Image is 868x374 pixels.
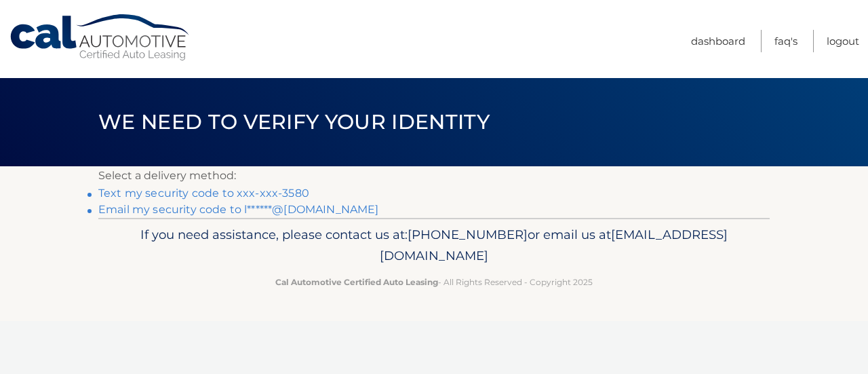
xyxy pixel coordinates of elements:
[275,277,438,287] strong: Cal Automotive Certified Auto Leasing
[107,224,761,267] p: If you need assistance, please contact us at: or email us at
[827,30,859,52] a: Logout
[98,166,770,185] p: Select a delivery method:
[691,30,745,52] a: Dashboard
[98,187,309,200] a: Text my security code to xxx-xxx-3580
[774,30,797,52] a: FAQ's
[9,14,192,62] a: Cal Automotive
[408,227,528,242] span: [PHONE_NUMBER]
[107,275,761,289] p: - All Rights Reserved - Copyright 2025
[98,203,379,216] a: Email my security code to l******@[DOMAIN_NAME]
[98,109,490,134] span: We need to verify your identity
